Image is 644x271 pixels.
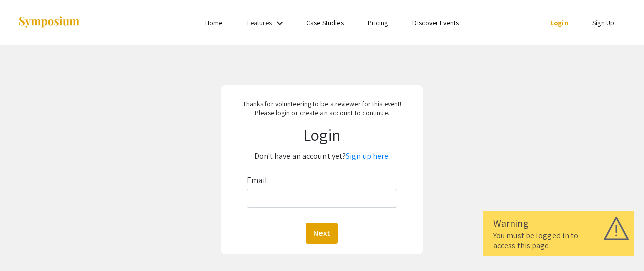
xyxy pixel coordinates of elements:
[412,18,459,27] a: Discover Events
[18,16,80,29] img: Symposium by ForagerOne
[228,108,416,117] p: Please login or create an account to continue.
[306,223,338,244] button: Next
[247,172,269,189] label: Email:
[493,216,624,231] div: Warning
[228,99,416,108] p: Thanks for volunteering to be a reviewer for this event!
[550,18,569,27] a: Login
[228,148,416,164] p: Don't have an account yet?
[368,18,388,27] a: Pricing
[228,125,416,144] h1: Login
[592,18,614,27] a: Sign Up
[493,231,624,251] div: You must be logged in to access this page.
[346,151,390,161] a: Sign up here.
[306,18,344,27] a: Case Studies
[205,18,222,27] a: Home
[247,18,272,27] a: Features
[274,17,286,29] mat-icon: Expand Features list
